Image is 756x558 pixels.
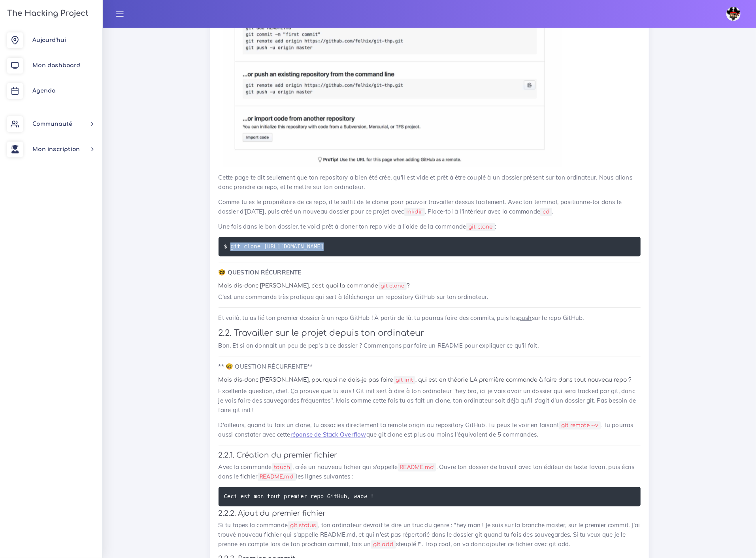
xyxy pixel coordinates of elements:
[32,146,80,152] span: Mon inscription
[224,492,376,501] code: Ceci est mon tout premier repo GitHub, waow !
[219,509,641,518] h4: 2.2.2. Ajout du premier fichier
[219,197,641,216] p: Comme tu es le propriétaire de ce repo, il te suffit de le cloner pour pouvoir travailler dessus ...
[32,62,80,68] span: Mon dashboard
[726,7,741,21] img: avatar
[219,313,641,323] p: Et voilà, tu as lié ton premier dossier à un repo GitHub ! À partir de là, tu pourras faire des c...
[540,208,552,216] code: cd
[559,421,601,429] code: git remote --v
[258,473,296,481] code: README.md
[219,269,302,276] strong: 🤓 QUESTION RÉCURRENTE
[290,431,366,438] a: réponse de Stack Overflow
[219,292,641,302] p: C'est une commande très pratique qui sert à télécharger un repository GitHub sur ton ordinateur.
[219,462,641,481] p: Avec la commande , crée un nouveau fichier qui s'appelle . Ouvre ton dossier de travail avec ton ...
[219,451,641,460] h4: 2.2.1. Création du premier fichier
[219,362,641,371] p: ** 🤓 QUESTION RÉCURRENTE**
[219,173,641,192] p: Cette page te dit seulement que ton repository a bien été crée, qu'il est vide et prêt à être cou...
[219,520,641,549] p: Si tu tapes la commande , ton ordinateur devrait te dire un truc du genre : "hey man ! Je suis su...
[224,242,326,251] code: $ git clone [URL][DOMAIN_NAME]
[518,314,532,322] u: push
[32,121,72,127] span: Communauté
[32,88,55,94] span: Agenda
[219,222,641,231] p: Une fois dans le bon dossier, te voici prêt à cloner ton repo vide à l'aide de la commande :
[371,540,396,549] code: git add
[32,37,66,43] span: Aujourd'hui
[219,420,641,439] p: D'ailleurs, quand tu fais un clone, tu associes directement ta remote origin au repository GitHub...
[272,463,292,471] code: touch
[398,463,436,471] code: README.md
[288,521,318,530] code: git status
[219,283,641,289] h6: Mais dis-donc [PERSON_NAME], c'est quoi la commande ?
[219,341,641,350] p: Bon. Et si on donnait un peu de pep's à ce dossier ? Commençons par faire un README pour explique...
[379,282,407,290] code: git clone
[219,328,641,338] h3: 2.2. Travailler sur le projet depuis ton ordinateur
[466,223,495,231] code: git clone
[5,9,89,18] h3: The Hacking Project
[219,377,641,384] h6: Mais dis-donc [PERSON_NAME], pourquoi ne dois-je pas faire , qui est en théorie LA première comma...
[219,386,641,415] p: Excellente question, chef. Ça prouve que tu suis ! Git init sert à dire à ton ordinateur "hey bro...
[394,376,415,384] code: git init
[404,208,425,216] code: mkdir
